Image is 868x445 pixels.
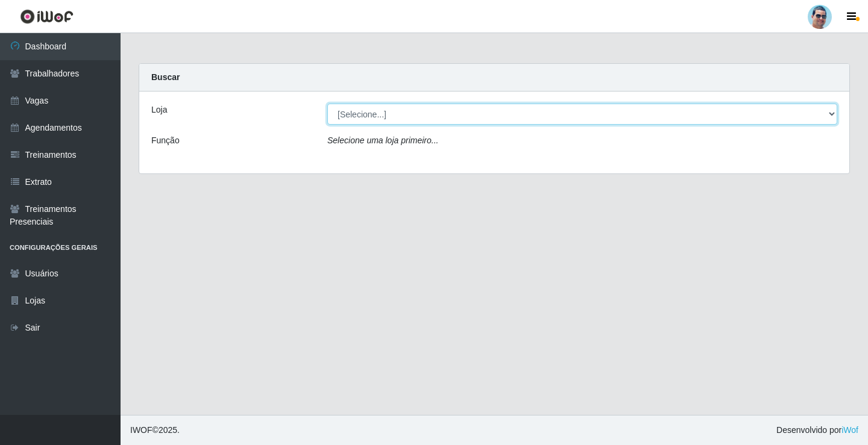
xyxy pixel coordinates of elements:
[20,9,74,24] img: CoreUI Logo
[776,424,858,437] span: Desenvolvido por
[151,72,180,82] strong: Buscar
[841,425,858,435] a: iWof
[151,104,167,116] label: Loja
[130,424,180,437] span: © 2025 .
[151,134,180,147] label: Função
[130,425,153,435] span: IWOF
[327,135,438,145] i: Selecione uma loja primeiro...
